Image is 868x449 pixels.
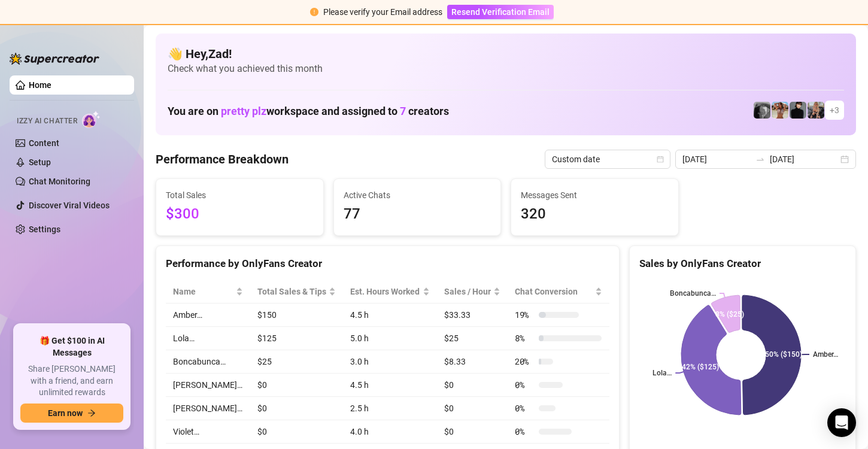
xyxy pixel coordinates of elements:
[437,350,508,374] td: $8.33
[29,138,59,148] a: Content
[250,327,344,350] td: $125
[652,369,672,377] text: Lola…
[168,62,844,75] span: Check what you achieved this month
[343,374,437,397] td: 4.5 h
[20,404,123,423] button: Earn nowarrow-right
[29,80,51,90] a: Home
[350,285,420,298] div: Est. Hours Worked
[515,308,534,321] span: 19 %
[29,177,90,186] a: Chat Monitoring
[344,189,491,202] span: Active Chats
[790,102,806,119] img: Camille
[250,374,344,397] td: $0
[20,363,123,399] span: Share [PERSON_NAME] with a friend, and earn unlimited rewards
[250,280,344,304] th: Total Sales & Tips
[521,203,669,226] span: 320
[156,151,289,168] h4: Performance Breakdown
[166,397,250,420] td: [PERSON_NAME]…
[682,153,751,166] input: Start date
[343,327,437,350] td: 5.0 h
[772,102,788,119] img: Amber
[508,280,609,304] th: Chat Conversion
[250,420,344,444] td: $0
[166,350,250,374] td: Boncabunca…
[166,256,609,272] div: Performance by OnlyFans Creator
[166,327,250,350] td: Lola…
[250,397,344,420] td: $0
[639,256,846,272] div: Sales by OnlyFans Creator
[657,156,664,163] span: calendar
[808,102,824,119] img: Violet
[168,105,449,118] h1: You are on workspace and assigned to creators
[168,45,844,62] h4: 👋 Hey, Zad !
[310,8,318,16] span: exclamation-circle
[515,425,534,438] span: 0 %
[250,350,344,374] td: $25
[754,102,770,119] img: Amber
[515,402,534,415] span: 0 %
[10,53,99,65] img: logo-BBDzfeDw.svg
[451,7,550,17] span: Resend Verification Email
[257,285,327,298] span: Total Sales & Tips
[29,157,51,167] a: Setup
[830,104,839,117] span: + 3
[444,285,491,298] span: Sales / Hour
[29,224,60,234] a: Settings
[437,397,508,420] td: $0
[166,203,314,226] span: $300
[166,280,250,304] th: Name
[82,111,101,128] img: AI Chatter
[166,189,314,202] span: Total Sales
[515,355,534,368] span: 20 %
[343,420,437,444] td: 4.0 h
[221,105,266,117] span: pretty plz
[173,285,233,298] span: Name
[755,154,765,164] span: to
[87,409,96,417] span: arrow-right
[521,189,669,202] span: Messages Sent
[323,5,442,19] div: Please verify your Email address
[343,304,437,327] td: 4.5 h
[344,203,491,226] span: 77
[755,154,765,164] span: swap-right
[17,116,77,127] span: Izzy AI Chatter
[20,335,123,359] span: 🎁 Get $100 in AI Messages
[400,105,406,117] span: 7
[813,350,838,359] text: Amber…
[343,397,437,420] td: 2.5 h
[515,378,534,392] span: 0 %
[827,408,856,437] div: Open Intercom Messenger
[437,327,508,350] td: $25
[437,304,508,327] td: $33.33
[515,332,534,345] span: 8 %
[670,289,716,298] text: Boncabunca…
[166,304,250,327] td: Amber…
[437,374,508,397] td: $0
[250,304,344,327] td: $150
[447,5,554,19] button: Resend Verification Email
[437,280,508,304] th: Sales / Hour
[552,150,663,168] span: Custom date
[343,350,437,374] td: 3.0 h
[770,153,838,166] input: End date
[48,408,83,418] span: Earn now
[437,420,508,444] td: $0
[166,374,250,397] td: [PERSON_NAME]…
[515,285,593,298] span: Chat Conversion
[29,201,110,210] a: Discover Viral Videos
[166,420,250,444] td: Violet…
